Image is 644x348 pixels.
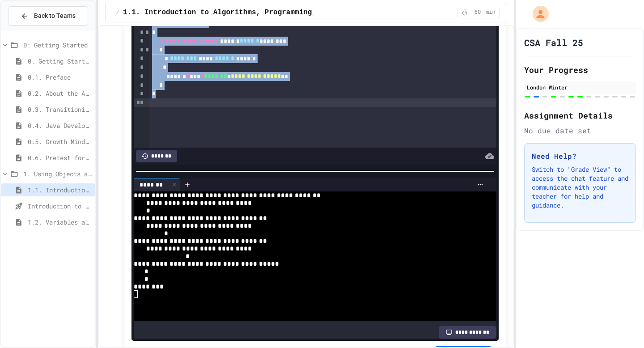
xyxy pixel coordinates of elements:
[28,105,92,114] span: 0.3. Transitioning from AP CSP to AP CSA
[28,72,92,82] span: 0.1. Preface
[28,153,92,162] span: 0.6. Pretest for the AP CSA Exam
[524,36,583,49] h1: CSA Fall 25
[23,40,92,50] span: 0: Getting Started
[28,137,92,146] span: 0.5. Growth Mindset and Pair Programming
[28,185,92,195] span: 1.1. Introduction to Algorithms, Programming, and Compilers
[524,64,636,76] h2: Your Progress
[523,4,551,24] div: My Account
[28,217,92,227] span: 1.2. Variables and Data Types
[486,9,496,16] span: min
[524,109,636,122] h2: Assignment Details
[524,125,636,136] div: No due date set
[532,165,628,210] p: Switch to "Grade View" to access the chat feature and communicate with your teacher for help and ...
[23,169,92,178] span: 1. Using Objects and Methods
[8,6,88,25] button: Back to Teams
[532,151,628,161] h3: Need Help?
[470,9,485,16] span: 60
[28,56,92,66] span: 0. Getting Started
[123,7,377,18] span: 1.1. Introduction to Algorithms, Programming, and Compilers
[28,121,92,130] span: 0.4. Java Development Environments
[116,9,119,16] span: /
[28,89,92,98] span: 0.2. About the AP CSA Exam
[34,11,76,21] span: Back to Teams
[527,83,633,91] div: London Winter
[28,201,92,211] span: Introduction to Algorithms, Programming, and Compilers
